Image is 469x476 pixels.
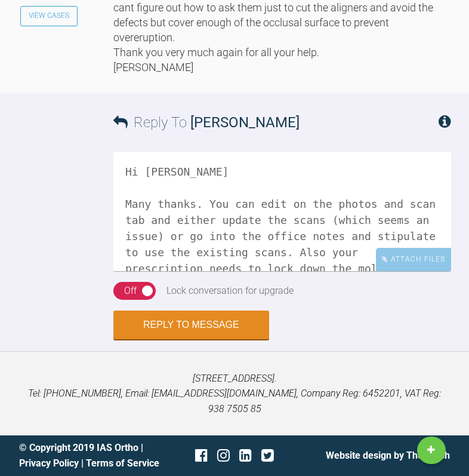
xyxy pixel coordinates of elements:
a: New Case [417,437,446,464]
a: Website design by The Fresh [326,450,450,461]
div: Lock conversation for upgrade [166,283,294,299]
div: © Copyright 2019 IAS Ortho | | [19,440,163,471]
a: Terms of Service [86,457,159,469]
p: [STREET_ADDRESS]. Tel: [PHONE_NUMBER], Email: [EMAIL_ADDRESS][DOMAIN_NAME], Company Reg: 6452201,... [19,371,450,417]
div: Off [124,283,137,299]
textarea: Hi [PERSON_NAME] Many thanks. You can edit on the photos and scan tab and either update the scans... [113,152,451,271]
a: Privacy Policy [19,457,79,469]
div: Attach Files [376,248,451,271]
button: Reply to Message [113,311,269,339]
h3: Reply To [113,111,300,134]
a: View Cases [20,6,78,26]
span: [PERSON_NAME] [190,114,300,131]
